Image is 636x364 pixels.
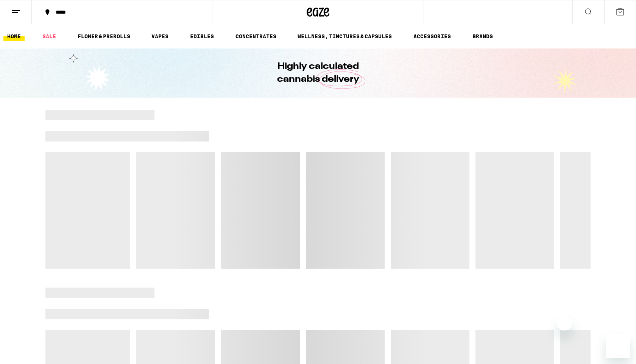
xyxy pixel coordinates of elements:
[148,32,172,41] a: VAPES
[294,32,396,41] a: WELLNESS, TINCTURES & CAPSULES
[256,60,380,86] h1: Highly calculated cannabis delivery
[410,32,455,41] a: ACCESSORIES
[469,32,497,41] a: BRANDS
[186,32,218,41] a: EDIBLES
[606,334,630,358] iframe: Button to launch messaging window
[39,32,60,41] a: SALE
[3,32,25,41] a: HOME
[74,32,134,41] a: FLOWER & PREROLLS
[557,316,572,331] iframe: Close message
[232,32,280,41] a: CONCENTRATES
